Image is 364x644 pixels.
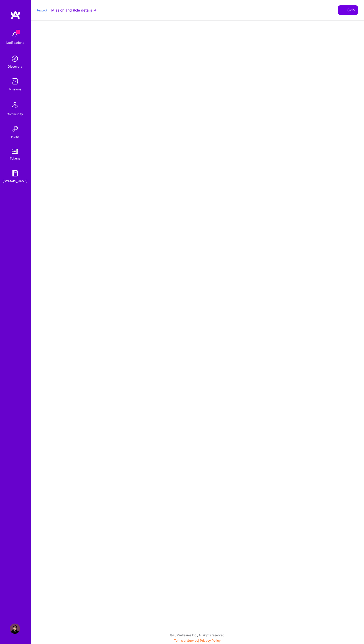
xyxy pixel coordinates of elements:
[3,178,27,184] div: [DOMAIN_NAME]
[89,26,307,282] iframe: update availability
[8,624,21,634] a: User Avatar
[31,629,364,641] div: © 2025 ATeams Inc., All rights reserved.
[174,639,221,642] span: |
[16,30,20,34] span: 1
[10,54,20,64] img: discovery
[10,30,20,40] img: bell
[8,64,22,69] div: Discovery
[51,7,97,13] button: Mission and Role details →
[10,624,20,634] img: User Avatar
[174,639,198,642] a: Terms of Service
[338,5,358,15] button: Skip
[10,168,20,178] img: guide book
[10,76,20,87] img: teamwork
[11,134,19,140] div: Invite
[341,7,355,13] span: Skip
[37,5,47,15] img: Company Logo
[10,124,20,134] img: Invite
[341,8,345,12] i: icon SendLight
[10,10,21,19] img: logo
[7,111,23,117] div: Community
[6,40,24,45] div: Notifications
[9,87,21,92] div: Missions
[200,639,221,642] a: Privacy Policy
[12,149,18,154] img: tokens
[10,156,20,161] div: Tokens
[9,99,21,111] img: Community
